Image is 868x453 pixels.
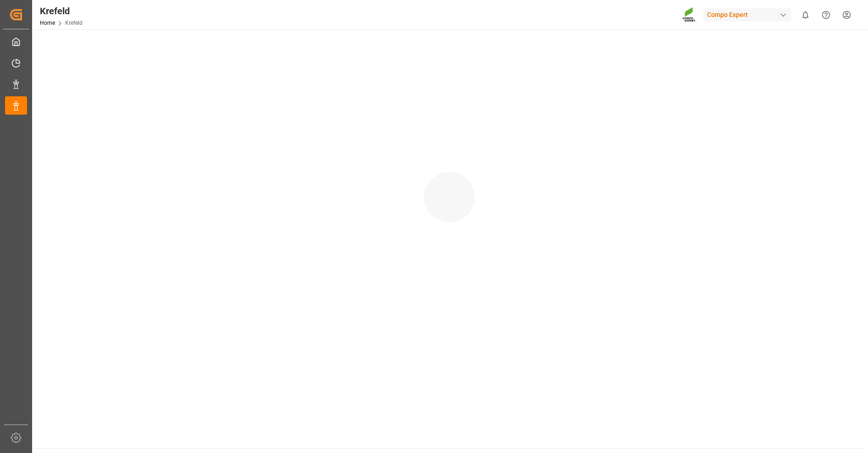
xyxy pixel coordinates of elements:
[703,6,795,23] button: Compo Expert
[40,4,83,18] div: Krefeld
[816,5,836,25] button: Help Center
[795,5,816,25] button: show 0 new notifications
[40,20,55,26] a: Home
[703,8,791,22] div: Compo Expert
[682,7,697,23] img: Screenshot%202023-09-29%20at%2010.02.21.png_1712312052.png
